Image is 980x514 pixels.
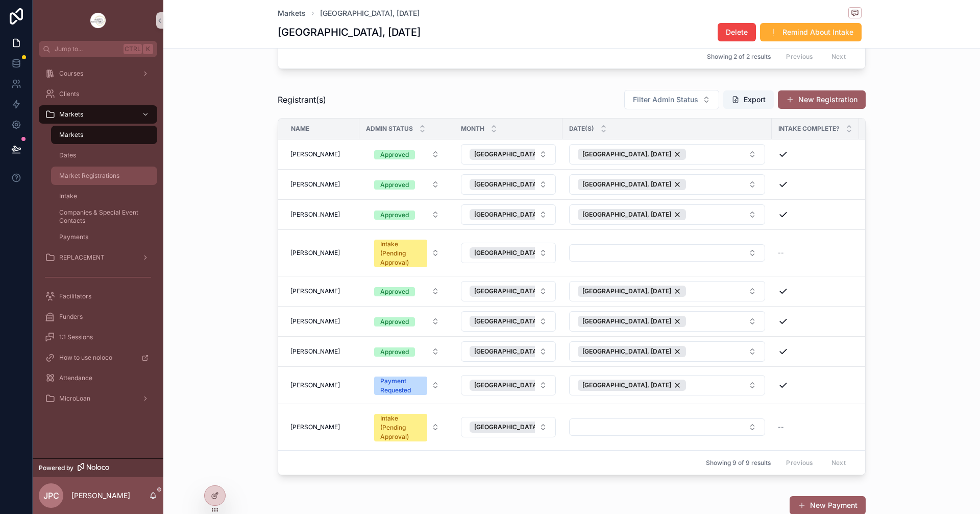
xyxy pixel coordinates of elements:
a: -- [778,249,853,257]
a: Markets [278,8,306,18]
div: Approved [380,317,409,326]
a: [PERSON_NAME] [290,287,353,295]
button: Select Button [366,205,448,224]
button: Unselect 138 [470,247,578,259]
span: Month [461,125,484,133]
a: REPLACEMENT [39,248,157,267]
a: Select Button [365,408,448,446]
span: Payments [59,233,88,241]
a: Select Button [365,234,448,272]
a: Market Registrations [51,167,157,185]
button: Select Button [366,409,448,446]
button: Unselect 138 [470,422,578,433]
button: Jump to...CtrlK [39,41,157,57]
span: Clients [59,90,79,98]
div: Intake (Pending Approval) [380,240,421,267]
a: [PERSON_NAME] [290,150,353,158]
a: Select Button [460,144,556,165]
button: Unselect 138 [470,346,578,357]
p: [PERSON_NAME] [71,490,130,501]
span: Funders [59,313,83,321]
div: Approved [380,347,409,357]
a: Courses [39,64,157,83]
button: Select Button [461,144,556,165]
span: [GEOGRAPHIC_DATA], [DATE] [582,211,671,219]
span: Intake [59,192,77,200]
span: Markets [59,110,83,119]
span: [GEOGRAPHIC_DATA], [DATE] [474,249,563,257]
button: Select Button [366,282,448,300]
span: [PERSON_NAME] [290,287,340,295]
button: Unselect 188 [578,209,686,220]
span: [PERSON_NAME] [290,150,340,158]
button: Select Button [569,174,765,195]
span: K [144,45,152,53]
a: Select Button [569,375,766,396]
span: How to use noloco [59,354,112,362]
a: Select Button [460,416,556,438]
button: Delete [718,23,756,41]
span: Date(s) [569,125,594,133]
span: [GEOGRAPHIC_DATA], [DATE] [582,150,671,158]
button: Select Button [461,311,556,332]
span: [PERSON_NAME] [290,347,340,356]
span: Dates [59,151,76,159]
button: Select Button [461,281,556,301]
span: [GEOGRAPHIC_DATA], [DATE] [474,287,563,295]
span: -- [778,423,784,431]
div: scrollable content [33,57,163,421]
button: Select Button [461,341,556,362]
a: Select Button [569,281,766,302]
a: Intake [51,187,157,205]
span: REPLACEMENT [59,253,105,262]
button: Select Button [461,204,556,225]
img: App logo [90,12,106,29]
a: Select Button [569,204,766,225]
span: [GEOGRAPHIC_DATA], [DATE] [474,317,563,325]
button: Select Button [569,244,765,262]
span: [GEOGRAPHIC_DATA], [DATE] [582,180,671,189]
a: Dates [51,146,157,165]
a: [GEOGRAPHIC_DATA], [DATE] [320,8,420,18]
span: Showing 9 of 9 results [706,459,771,467]
a: Select Button [365,312,448,331]
a: Select Button [460,204,556,225]
div: Approved [380,150,409,159]
span: Intake Complete? [778,125,840,133]
button: Select Button [569,204,765,225]
button: Unselect 188 [578,286,686,297]
button: Select Button [366,312,448,331]
button: Select Button [624,90,719,109]
button: Select Button [366,145,448,163]
div: Approved [380,180,409,190]
span: 1:1 Sessions [59,333,93,341]
a: [PERSON_NAME] [290,211,353,219]
span: Ctrl [124,44,142,54]
div: Approved [380,287,409,296]
button: Unselect 138 [470,149,578,160]
a: Select Button [569,311,766,332]
span: [GEOGRAPHIC_DATA], [DATE] [582,381,671,389]
button: Select Button [569,375,765,395]
button: Select Button [461,417,556,437]
a: [PERSON_NAME] [290,347,353,356]
a: Select Button [460,375,556,396]
a: Attendance [39,369,157,387]
a: New Registration [778,90,866,109]
span: -- [778,249,784,257]
span: Registrant(s) [278,94,326,106]
span: JPC [43,489,59,502]
a: MicroLoan [39,389,157,408]
a: Select Button [365,175,448,194]
button: Select Button [366,175,448,194]
button: Unselect 188 [578,346,686,357]
div: Payment Requested [380,377,421,395]
span: [GEOGRAPHIC_DATA], [DATE] [474,150,563,158]
a: Select Button [569,418,766,436]
span: [GEOGRAPHIC_DATA], [DATE] [582,287,671,295]
span: [GEOGRAPHIC_DATA], [DATE] [474,347,563,356]
a: Payments [51,228,157,246]
a: [PERSON_NAME] [290,180,353,189]
span: Markets [59,131,83,139]
a: Select Button [569,244,766,262]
